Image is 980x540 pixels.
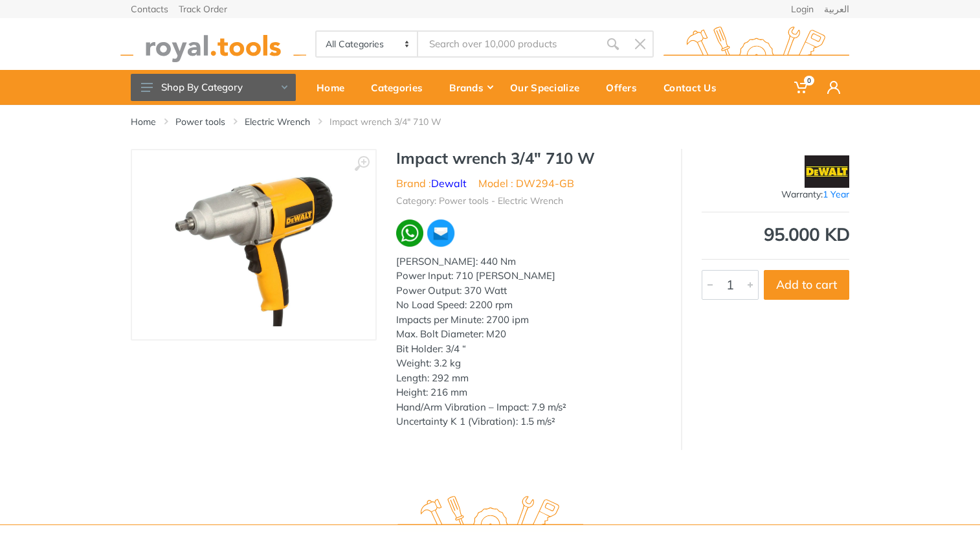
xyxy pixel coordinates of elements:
[172,163,335,326] img: Royal Tools - Impact wrench 3/4
[764,270,849,300] button: Add to cart
[362,70,440,105] a: Categories
[317,32,418,56] select: Category
[397,496,583,532] img: royal.tools Logo
[702,188,849,201] div: Warranty:
[597,70,654,105] a: Offers
[131,74,296,101] button: Shop By Category
[131,115,156,128] a: Home
[396,254,662,429] div: [PERSON_NAME]: 440 Nm Power Input: 710 [PERSON_NAME] Power Output: 370 Watt No Load Speed: 2200 r...
[501,74,597,101] div: Our Specialize
[805,155,850,188] img: Dewalt
[120,27,306,62] img: royal.tools Logo
[824,5,849,14] a: العربية
[478,175,574,191] li: Model : DW294-GB
[501,70,597,105] a: Our Specialize
[654,74,734,101] div: Contact Us
[426,218,456,248] img: ma.webp
[131,5,168,14] a: Contacts
[663,27,849,62] img: royal.tools Logo
[654,70,734,105] a: Contact Us
[418,30,599,58] input: Site search
[131,115,849,128] nav: breadcrumb
[597,74,654,101] div: Offers
[396,194,563,208] li: Category: Power tools - Electric Wrench
[329,115,461,128] li: Impact wrench 3/4" 710 W
[823,188,849,200] span: 1 Year
[791,5,814,14] a: Login
[175,115,225,128] a: Power tools
[396,219,423,247] img: wa.webp
[804,76,814,85] span: 0
[396,149,662,168] h1: Impact wrench 3/4" 710 W
[702,225,849,243] div: 95.000 KD
[362,74,440,101] div: Categories
[785,70,818,105] a: 0
[396,175,467,191] li: Brand :
[431,177,467,190] a: Dewalt
[179,5,227,14] a: Track Order
[307,70,362,105] a: Home
[307,74,362,101] div: Home
[245,115,310,128] a: Electric Wrench
[440,74,501,101] div: Brands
